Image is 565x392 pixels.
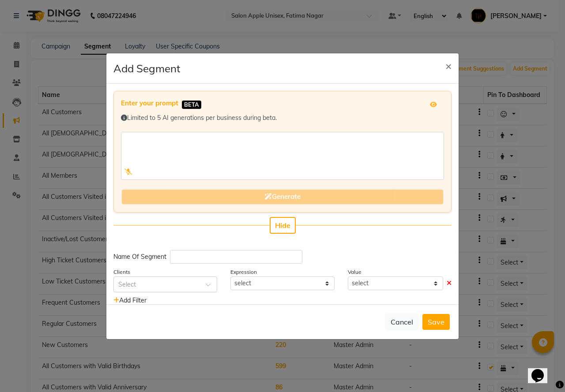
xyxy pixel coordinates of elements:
button: Save [422,314,450,330]
div: Name Of Segment [113,252,166,261]
h4: Add Segment [113,60,180,76]
span: Add Filter [113,296,147,304]
span: BETA [182,101,201,109]
label: Enter your prompt [121,98,178,108]
button: Close [438,53,459,78]
label: Expression [230,268,257,276]
iframe: chat widget [528,357,556,383]
div: Limited to 5 AI generations per business during beta. [121,113,444,123]
button: Cancel [385,314,419,330]
label: Value [348,268,362,276]
label: Clients [113,268,130,276]
span: × [445,59,452,72]
button: Hide [270,217,296,234]
span: Hide [275,221,290,230]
